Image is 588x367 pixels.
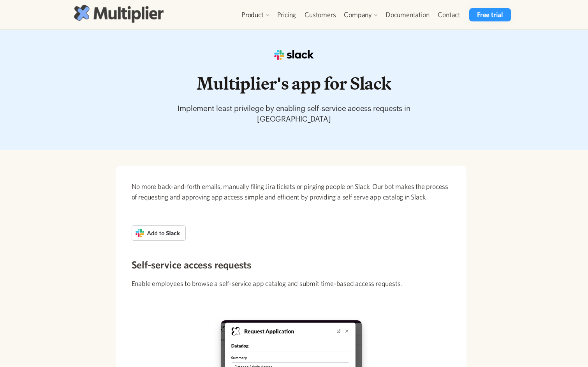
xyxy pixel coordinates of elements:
h1: Multiplier's app for Slack [177,72,411,94]
p: No more back-and-forth emails, manually filing Jira tickets or pinging people on Slack. Our bot m... [132,181,451,202]
h3: Self-service access requests [132,258,451,272]
a: Customers [300,8,340,21]
a: Pricing [273,8,301,21]
div: Company [344,10,372,19]
div: Product [238,8,273,21]
img: Slack [269,45,319,65]
div: Company [340,8,381,21]
div: Product [241,10,264,19]
p: Implement least privilege by enabling self-service access requests in [GEOGRAPHIC_DATA] [177,104,411,124]
p: Enable employees to browse a self-service app catalog and submit time-based access requests. [132,278,451,289]
p: ‍ [132,208,451,219]
a: Documentation [381,8,433,21]
a: Free trial [469,8,511,21]
p: ‍ [132,241,451,251]
a: Contact [433,8,465,21]
img: Add to Slack [132,225,186,241]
